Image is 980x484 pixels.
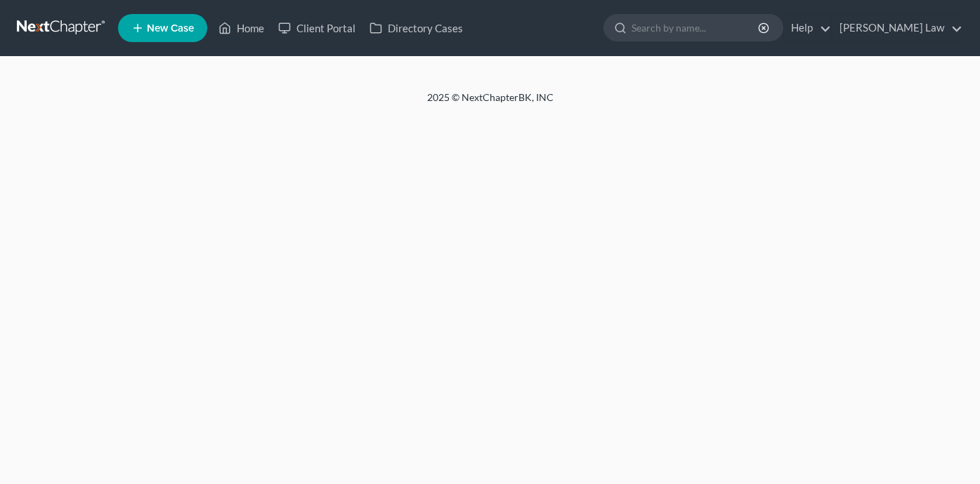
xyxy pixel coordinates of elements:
[632,15,760,41] input: Search by name...
[362,15,470,41] a: Directory Cases
[211,15,271,41] a: Home
[147,23,194,34] span: New Case
[784,15,831,41] a: Help
[90,90,891,116] div: 2025 © NextChapterBK, INC
[271,15,362,41] a: Client Portal
[832,15,962,41] a: [PERSON_NAME] Law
